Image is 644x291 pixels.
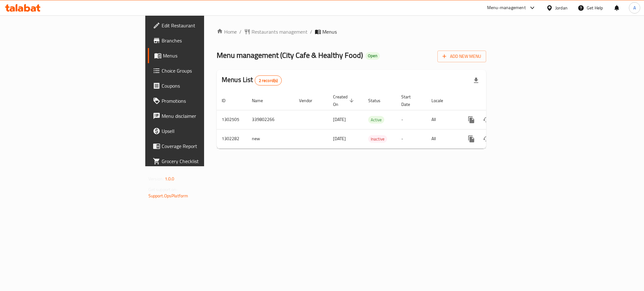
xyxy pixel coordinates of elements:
span: Status [368,97,389,104]
span: Add New Menu [442,52,481,60]
a: Support.OpsPlatform [148,192,188,200]
span: Start Date [401,93,419,108]
span: Created On [333,93,356,108]
a: Restaurants management [244,28,308,36]
span: Choice Groups [162,67,248,74]
li: / [310,28,312,36]
span: Coverage Report [162,142,248,150]
button: Change Status [479,112,494,127]
td: new [247,129,294,148]
div: Inactive [368,135,387,143]
span: Grocery Checklist [162,157,248,165]
span: Menus [163,52,248,59]
span: Name [252,97,271,104]
span: 1.0.0 [165,175,175,183]
h2: Menus List [222,75,282,85]
a: Coupons [148,78,253,93]
span: Restaurants management [252,28,308,36]
table: enhanced table [217,91,529,149]
span: Inactive [368,135,387,143]
span: A [633,4,636,11]
td: All [426,110,459,129]
td: - [396,110,426,129]
span: Version: [148,175,164,183]
a: Menu disclaimer [148,108,253,124]
div: Active [368,116,384,124]
span: Menu disclaimer [162,112,248,120]
span: [DATE] [333,135,346,143]
span: Promotions [162,97,248,105]
button: Change Status [479,131,494,146]
span: Edit Restaurant [162,22,248,29]
div: Jordan [555,4,568,11]
a: Promotions [148,93,253,108]
span: Branches [162,37,248,44]
span: Open [365,53,380,58]
span: Vendor [299,97,320,104]
span: Upsell [162,127,248,135]
nav: breadcrumb [217,28,486,36]
td: - [396,129,426,148]
button: more [464,131,479,146]
td: All [426,129,459,148]
button: Add New Menu [437,51,486,62]
a: Edit Restaurant [148,18,253,33]
span: Coupons [162,82,248,90]
div: Total records count [255,75,282,85]
span: 2 record(s) [255,78,282,84]
th: Actions [459,91,529,110]
div: Open [365,52,380,60]
span: Active [368,116,384,124]
span: Menu management ( City Cafe & Healthy Food ) [217,48,363,62]
a: Choice Groups [148,63,253,78]
a: Menus [148,48,253,63]
td: 339802266 [247,110,294,129]
button: more [464,112,479,127]
a: Upsell [148,124,253,139]
a: Branches [148,33,253,48]
span: ID [222,97,234,104]
div: Menu-management [487,4,526,12]
span: Get support on: [148,185,177,194]
span: [DATE] [333,115,346,124]
span: Menus [322,28,337,36]
a: Coverage Report [148,139,253,154]
a: Grocery Checklist [148,154,253,169]
span: Locale [431,97,451,104]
